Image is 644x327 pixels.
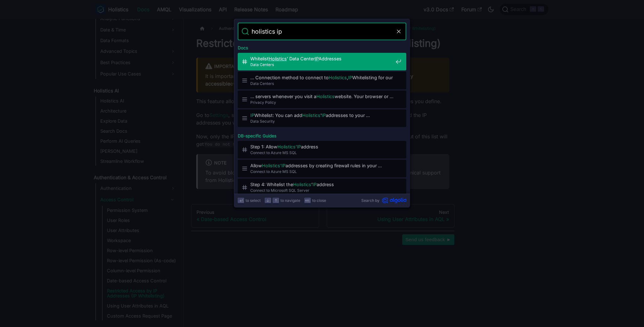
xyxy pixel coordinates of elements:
span: Search by [361,197,380,203]
mark: Holistics [316,94,335,99]
mark: Holistics [293,182,311,187]
span: Whitelist: You can add ' addresses to your … [250,112,393,118]
svg: Escape key [305,198,310,203]
span: Connect to Azure MS SQL [250,150,393,156]
mark: IP [348,75,352,80]
mark: Holistics’IP [277,144,301,149]
div: DB-specific Guides [236,128,408,141]
span: Allow addresses by creating firewall rules in your … [250,163,393,169]
span: Whitelist ’ Data Center Addresses​ [250,56,393,62]
a: WhitelistHolistics’ Data CenterIPAddresses​Data Centers [238,53,406,70]
div: Docs [236,40,408,53]
a: IPWhitelist: You can addHolistics'IPaddresses to your …Data Security [238,109,406,127]
a: … Connection method to connect toHolistics,IPWhitelisting for our …Data Centers [238,72,406,89]
span: Step 1: Allow address​ [250,144,393,150]
mark: Holistics [329,75,347,80]
a: Search byAlgolia [361,197,406,203]
svg: Algolia [382,197,406,203]
span: Data Security [250,118,393,124]
span: Data Centers [250,80,393,86]
span: Step 4: Whitelist the ’ address​ [250,181,393,187]
mark: Holistics [302,113,320,118]
a: … servers whenever you visit aHolisticswebsite. Your browser or …Privacy Policy [238,91,406,108]
mark: IP [315,56,319,61]
a: Step 1: AllowHolistics’IPaddress​Connect to Azure MS SQL [238,141,406,158]
span: to navigate [280,197,300,203]
span: … servers whenever you visit a website. Your browser or … [250,93,393,99]
mark: IP [313,182,317,187]
mark: IP [250,113,254,118]
a: AllowHolistics’IPaddresses by creating firewall rules in your …Connect to Azure MS SQL [238,160,406,177]
mark: Holistics [269,56,287,61]
svg: Arrow down [265,198,270,203]
a: Step 4: Whitelist theHolistics’IPaddress​Connect to Microsoft SQL Server [238,179,406,196]
span: Privacy Policy [250,99,393,105]
mark: IP [322,113,326,118]
button: Clear the query [395,28,402,35]
svg: Arrow up [274,198,278,203]
span: to select [246,197,261,203]
span: … Connection method to connect to , Whitelisting for our … [250,75,393,80]
span: Connect to Azure MS SQL [250,169,393,175]
span: Data Centers [250,62,393,68]
svg: Enter key [239,198,243,203]
mark: Holistics’IP [262,163,286,168]
span: Connect to Microsoft SQL Server [250,187,393,193]
input: Search docs [249,23,395,40]
span: to close [312,197,326,203]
